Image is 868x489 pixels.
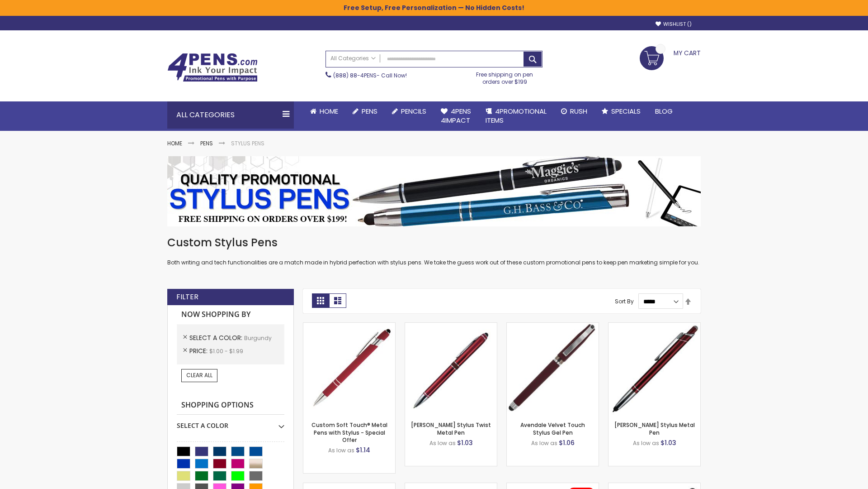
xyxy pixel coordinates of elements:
a: (888) 88-4PENS [333,72,377,79]
a: Blog [648,101,680,121]
a: 4PROMOTIONALITEMS [478,101,554,131]
a: [PERSON_NAME] Stylus Metal Pen [614,421,695,436]
span: As low as [328,446,354,454]
a: Colter Stylus Twist Metal Pen-Burgundy [405,322,497,330]
a: Pencils [385,101,434,121]
strong: Filter [176,292,198,302]
a: Olson Stylus Metal Pen-Burgundy [609,322,700,330]
a: All Categories [326,51,380,66]
span: Blog [655,106,673,116]
label: Sort By [615,297,634,305]
span: All Categories [330,55,376,62]
h1: Custom Stylus Pens [167,235,701,250]
span: 4Pens 4impact [441,106,471,125]
a: Pens [345,101,385,121]
span: $1.06 [559,438,575,447]
img: Olson Stylus Metal Pen-Burgundy [609,323,700,415]
img: Stylus Pens [167,156,701,226]
a: Pens [200,139,213,147]
a: Specials [594,101,648,121]
a: Rush [554,101,594,121]
span: Pens [362,106,377,116]
span: $1.14 [356,446,370,455]
strong: Now Shopping by [177,305,284,324]
a: [PERSON_NAME] Stylus Twist Metal Pen [411,421,491,436]
a: 4Pens4impact [434,101,478,131]
div: Free shipping on pen orders over $199 [467,67,543,86]
span: Price [189,346,209,355]
a: Home [303,101,345,121]
a: Avendale Velvet Touch Stylus Gel Pen [520,421,585,436]
img: 4Pens Custom Pens and Promotional Products [167,53,258,82]
a: Wishlist [656,21,692,28]
div: All Categories [167,101,294,129]
a: Custom Soft Touch® Metal Pens with Stylus - Special Offer [311,421,387,443]
strong: Grid [312,293,329,308]
span: Rush [570,106,587,116]
span: Burgundy [244,334,272,342]
span: Pencils [401,106,426,116]
span: $1.03 [660,438,676,447]
span: Select A Color [189,333,244,342]
span: As low as [531,439,557,447]
span: As low as [429,439,456,447]
div: Select A Color [177,415,284,430]
a: Avendale Velvet Touch Stylus Gel Pen-Burgundy [507,322,599,330]
span: $1.03 [457,438,473,447]
span: Specials [611,106,641,116]
span: As low as [633,439,659,447]
span: - Call Now! [333,72,407,79]
a: Home [167,139,182,147]
img: Custom Soft Touch® Metal Pens with Stylus-Burgundy [303,323,395,415]
img: Colter Stylus Twist Metal Pen-Burgundy [405,323,497,415]
a: Clear All [181,369,217,382]
span: 4PROMOTIONAL ITEMS [486,106,547,125]
span: $1.00 - $1.99 [209,347,243,355]
a: Custom Soft Touch® Metal Pens with Stylus-Burgundy [303,322,395,330]
strong: Shopping Options [177,396,284,415]
span: Home [320,106,338,116]
span: Clear All [186,371,212,379]
div: Both writing and tech functionalities are a match made in hybrid perfection with stylus pens. We ... [167,235,701,267]
strong: Stylus Pens [231,139,264,147]
img: Avendale Velvet Touch Stylus Gel Pen-Burgundy [507,323,599,415]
